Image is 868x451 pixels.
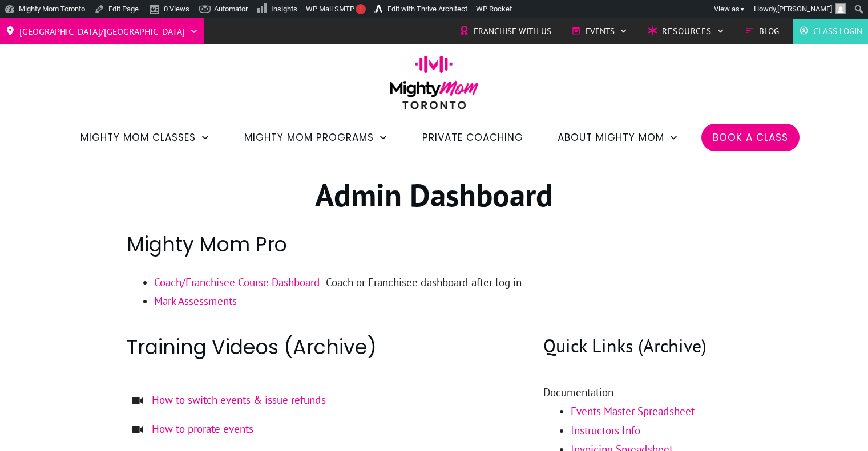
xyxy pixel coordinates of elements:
span: Events [586,23,615,40]
h3: Quick Links (Archive) [543,333,742,359]
span: ! [356,4,366,14]
h2: Mighty Mom Pro [127,230,742,272]
h2: Training Videos (Archive) [127,333,534,361]
a: Mark Assessments [154,294,237,308]
a: Book a Class [713,128,788,147]
span: Franchise with Us [474,23,551,40]
span: Resources [662,23,712,40]
h1: Admin Dashboard [127,174,742,229]
a: Mighty Mom Programs [244,128,388,147]
a: Events Master Spreadsheet [571,404,695,418]
span: Mighty Mom Classes [80,128,196,147]
span: About Mighty Mom [558,128,664,147]
span: [PERSON_NAME] [777,5,832,13]
a: Mighty Mom Classes [80,128,210,147]
a: About Mighty Mom [558,128,679,147]
a: Franchise with Us [459,23,551,40]
a: Blog [745,23,779,40]
img: mightymom-logo-toronto [384,55,485,117]
span: Blog [759,23,779,40]
a: Resources [648,23,725,40]
a: Events [571,23,628,40]
a: [GEOGRAPHIC_DATA]/[GEOGRAPHIC_DATA] [6,22,199,40]
a: Instructors Info [571,424,640,437]
li: - Coach or Franchisee dashboard after log in [154,273,742,292]
span: [GEOGRAPHIC_DATA]/[GEOGRAPHIC_DATA] [19,22,185,40]
span: Class Login [813,23,862,40]
span: Mighty Mom Programs [244,128,374,147]
span: ▼ [740,6,745,13]
a: Class Login [799,23,862,40]
a: How to switch events & issue refunds [152,393,326,407]
a: How to prorate events [152,422,253,436]
a: Coach/Franchisee Course Dashboard [154,275,320,289]
a: Private Coaching [422,128,523,147]
p: Documentation [543,383,742,402]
